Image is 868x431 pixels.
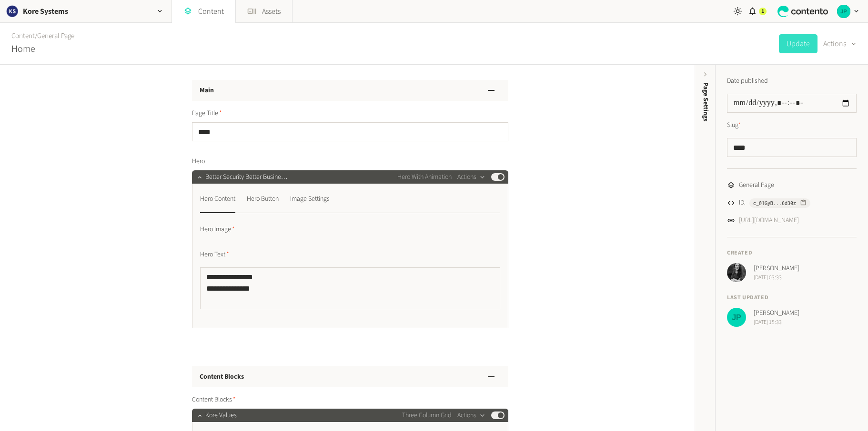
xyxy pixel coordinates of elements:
[754,308,799,318] span: [PERSON_NAME]
[200,250,229,260] span: Hero Text
[727,294,857,302] h4: Last updated
[823,34,857,53] button: Actions
[753,199,796,207] span: c_01GyB...6d30z
[457,171,485,183] button: Actions
[457,410,485,421] button: Actions
[6,5,19,18] img: Kore Systems
[11,31,35,41] a: Content
[749,198,810,208] button: c_01GyB...6d30z
[761,7,764,16] span: 1
[754,318,799,327] span: [DATE] 15:33
[402,411,452,421] span: Three Column Grid
[37,31,74,41] a: General Page
[397,172,452,182] span: Hero With Animation
[701,82,711,121] span: Page Settings
[727,263,746,282] img: Hollie Duncan
[192,108,222,118] span: Page Title
[779,34,818,53] button: Update
[290,191,330,206] div: Image Settings
[739,198,746,208] span: ID:
[754,274,799,282] span: [DATE] 03:33
[23,6,68,17] h2: Kore Systems
[205,172,287,182] span: Better Security Better Busine…
[200,86,214,96] h3: Main
[200,372,244,382] h3: Content Blocks
[754,264,799,274] span: [PERSON_NAME]
[739,180,774,190] span: General Page
[739,215,799,225] a: [URL][DOMAIN_NAME]
[247,191,279,206] div: Hero Button
[192,395,236,405] span: Content Blocks
[192,157,205,167] span: Hero
[727,249,857,257] h4: Created
[727,308,746,327] img: Jo Ponting
[837,5,850,18] img: Jo Ponting
[11,42,35,56] h2: Home
[200,225,235,235] span: Hero Image
[35,31,37,41] span: /
[727,120,741,130] label: Slug
[200,191,235,206] div: Hero Content
[727,76,768,86] label: Date published
[205,411,237,421] span: Kore Values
